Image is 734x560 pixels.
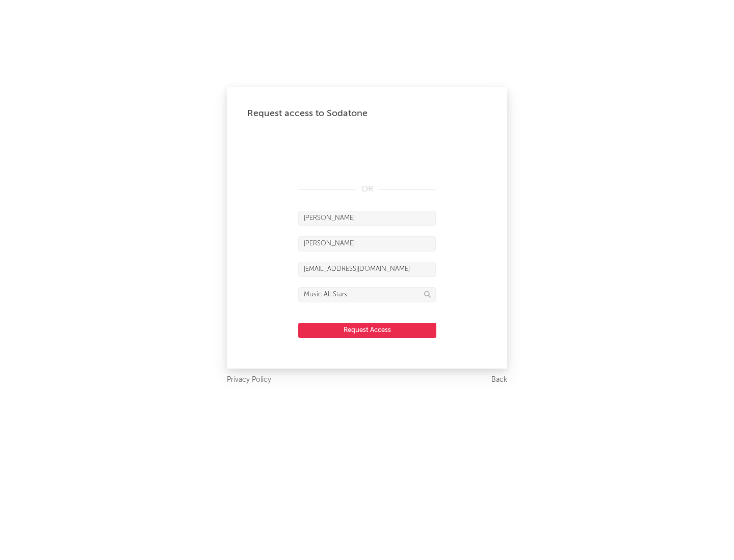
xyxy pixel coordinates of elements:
div: OR [298,183,436,195]
input: Last Name [298,236,436,251]
a: Privacy Policy [227,374,271,386]
input: First Name [298,211,436,226]
input: Email [298,262,436,277]
input: Division [298,287,436,302]
a: Back [491,374,507,386]
div: Request access to Sodatone [247,107,487,120]
button: Request Access [298,323,436,338]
